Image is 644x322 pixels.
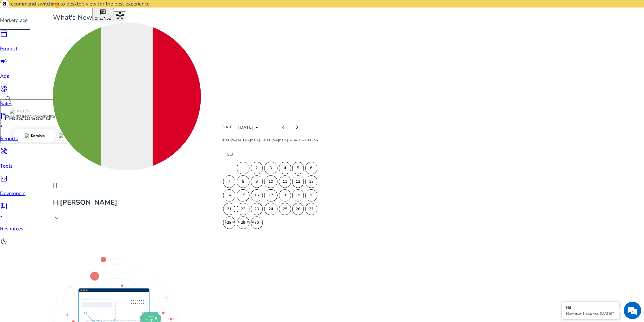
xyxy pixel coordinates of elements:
[232,138,236,143] span: Su
[246,138,250,143] span: Mo
[279,189,291,202] span: 18
[251,216,263,229] span: 30
[304,188,318,202] button: September 20, 2025
[223,216,235,229] span: 28
[305,162,317,174] span: 6
[251,162,263,174] span: 2
[220,219,261,225] button: Close calendar
[223,189,235,202] span: 14
[223,203,235,215] span: 21
[15,15,83,20] div: [PERSON_NAME]: [DOMAIN_NAME]
[279,203,291,215] span: 25
[279,175,291,188] span: 11
[292,138,301,143] span: [DATE]
[250,138,260,143] span: [DATE]
[251,175,263,188] span: 9
[58,34,63,38] img: tab_keywords_by_traffic_grey.svg
[305,189,317,202] span: 20
[250,175,263,188] button: September 9, 2025
[222,202,236,216] button: September 21, 2025
[236,175,250,188] button: September 8, 2025
[263,202,278,216] button: September 24, 2025
[278,175,292,188] button: September 11, 2025
[222,138,232,143] span: [DATE]
[238,125,254,130] span: [DATE]
[222,175,236,188] button: September 7, 2025
[250,188,263,202] button: September 16, 2025
[305,203,317,215] span: 27
[292,161,304,175] button: September 5, 2025
[292,189,304,202] span: 19
[263,188,278,202] button: September 17, 2025
[250,216,263,230] button: September 30, 2025
[236,125,260,130] button: Choose month and year
[263,138,273,143] span: [DATE]
[566,305,615,310] div: Hi!
[301,138,304,143] span: Fr
[237,189,249,202] span: 15
[292,202,304,216] button: September 26, 2025
[263,161,278,175] button: September 3, 2025
[237,175,249,188] span: 8
[264,162,277,174] span: 3
[278,188,292,202] button: September 18, 2025
[288,138,292,143] span: Th
[304,138,314,143] span: [DATE]
[251,203,263,215] span: 23
[290,120,304,134] button: Next month
[250,161,263,175] button: September 2, 2025
[222,147,318,161] td: SEP
[9,9,14,14] img: logo_orange.svg
[9,15,14,20] img: website_grey.svg
[237,203,249,215] span: 22
[292,203,304,215] span: 26
[237,162,249,174] span: 1
[237,216,249,229] span: 29
[566,311,615,316] p: How may I help you today?
[64,34,96,38] div: Keyword (traffico)
[236,188,250,202] button: September 15, 2025
[16,9,28,14] div: v 4.0.25
[279,162,291,174] span: 4
[278,161,292,175] button: September 4, 2025
[292,175,304,188] span: 12
[278,138,288,143] span: [DATE]
[236,138,246,143] span: [DATE]
[24,34,29,38] img: tab_domain_overview_orange.svg
[264,189,277,202] span: 17
[223,175,235,188] span: 7
[263,175,278,188] button: September 10, 2025
[292,162,304,174] span: 5
[273,138,278,143] span: We
[251,189,263,202] span: 16
[236,161,250,175] button: September 1, 2025
[292,175,304,188] button: September 12, 2025
[264,203,277,215] span: 24
[236,202,250,216] button: September 22, 2025
[30,34,44,38] div: Dominio
[278,202,292,216] button: September 25, 2025
[260,138,263,143] span: Tu
[264,175,277,188] span: 10
[314,138,318,143] span: Sa
[292,188,304,202] button: September 19, 2025
[222,188,236,202] button: September 14, 2025
[304,161,318,175] button: September 6, 2025
[304,175,318,188] button: September 13, 2025
[225,219,256,225] span: Close calendar
[304,202,318,216] button: September 27, 2025
[250,202,263,216] button: September 23, 2025
[221,125,234,130] span: [DATE]
[305,175,317,188] span: 13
